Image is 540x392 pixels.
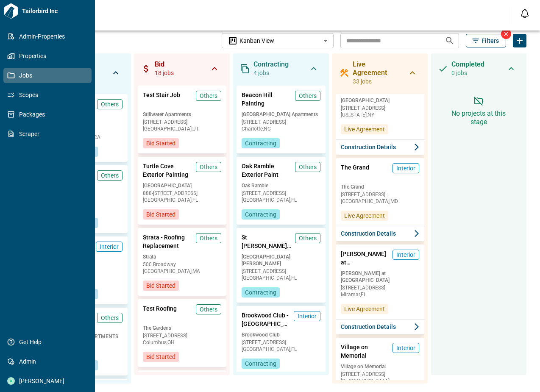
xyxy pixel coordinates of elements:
[3,126,92,142] a: Scraper
[353,77,401,86] span: 33 jobs
[242,111,320,118] span: [GEOGRAPHIC_DATA] Apartments
[482,36,499,45] span: Filters
[341,250,389,267] span: [PERSON_NAME] at [GEOGRAPHIC_DATA]
[15,130,84,138] span: Scraper
[341,106,419,111] span: [STREET_ADDRESS]
[344,305,385,313] span: Live Agreement
[101,314,119,322] span: Others
[143,269,221,274] span: [GEOGRAPHIC_DATA] , MA
[299,234,317,242] span: Others
[242,253,320,267] span: [GEOGRAPHIC_DATA][PERSON_NAME]
[253,69,289,77] span: 4 jobs
[146,139,175,147] span: Bid Started
[518,7,532,20] button: Open notification feed
[146,281,175,290] span: Bid Started
[15,377,84,385] span: [PERSON_NAME]
[200,163,217,171] span: Others
[242,347,320,352] span: [GEOGRAPHIC_DATA] , FL
[143,111,221,118] span: Stillwater Apartments
[341,285,419,290] span: [STREET_ADDRESS]
[143,182,221,189] span: [GEOGRAPHIC_DATA]
[396,164,415,172] span: Interior
[466,34,506,47] button: Filters
[242,191,320,196] span: [STREET_ADDRESS]
[15,110,84,119] span: Packages
[239,36,274,45] span: Kanban View
[242,91,291,108] span: Beacon Hill Painting
[143,253,221,260] span: Strata
[341,112,419,117] span: [US_STATE] , NY
[245,210,276,219] span: Contracting
[19,7,92,15] span: Tailorbird Inc
[441,32,458,49] button: Search jobs
[155,69,174,77] span: 18 jobs
[341,97,419,104] span: [GEOGRAPHIC_DATA]
[245,288,276,297] span: Contracting
[336,319,424,334] button: Construction Details
[245,139,276,147] span: Contracting
[242,197,320,203] span: [GEOGRAPHIC_DATA] , FL
[15,357,84,366] span: Admin
[396,344,415,352] span: Interior
[143,233,192,250] span: Strata - Roofing Replacement
[146,210,175,219] span: Bid Started
[3,87,92,103] a: Scopes
[200,305,217,314] span: Others
[341,183,419,190] span: The Grand
[15,91,84,99] span: Scopes
[143,333,221,338] span: [STREET_ADDRESS]
[143,126,221,131] span: [GEOGRAPHIC_DATA] , UT
[15,52,84,60] span: Properties
[344,125,385,133] span: Live Agreement
[143,91,180,108] span: Test Stair Job
[242,233,291,250] span: St [PERSON_NAME] Crossing Painting
[341,229,396,238] span: Construction Details
[15,71,84,80] span: Jobs
[242,162,291,179] span: Oak Ramble Exterior Paint
[143,191,221,196] span: 888-[STREET_ADDRESS]
[143,304,177,321] span: Test Roofing
[242,340,320,345] span: [STREET_ADDRESS]
[341,143,396,151] span: Construction Details
[15,338,84,346] span: Get Help
[341,363,419,370] span: Village on Memorial
[143,340,221,345] span: Columbus , OH
[396,250,415,259] span: Interior
[513,34,526,47] span: Create Job
[451,60,484,69] span: Completed
[242,120,320,125] span: [STREET_ADDRESS]
[3,68,92,83] a: Jobs
[143,262,221,267] span: 500 Broadway
[100,242,119,251] span: Interior
[253,60,289,69] span: Contracting
[3,107,92,122] a: Packages
[341,372,419,377] span: [STREET_ADDRESS]
[341,292,419,297] span: Miramar , FL
[298,312,317,320] span: Interior
[341,322,396,331] span: Construction Details
[341,343,389,360] span: Village on Memorial
[242,182,320,189] span: Oak Ramble
[143,120,221,125] span: [STREET_ADDRESS]
[336,226,424,241] button: Construction Details
[245,359,276,368] span: Contracting
[341,163,369,180] span: The Grand
[445,109,513,126] span: No projects at this stage
[242,275,320,281] span: [GEOGRAPHIC_DATA] , FL
[242,269,320,274] span: [STREET_ADDRESS]
[341,270,419,284] span: [PERSON_NAME] at [GEOGRAPHIC_DATA]
[3,29,92,44] a: Admin-Properties
[341,192,419,197] span: [STREET_ADDRESS][PERSON_NAME]
[101,100,119,108] span: Others
[341,378,419,389] span: [GEOGRAPHIC_DATA] , [GEOGRAPHIC_DATA]
[353,60,401,77] span: Live Agreement
[200,92,217,100] span: Others
[143,162,192,179] span: Turtle Cove Exterior Painting
[143,325,221,331] span: The Gardens
[299,163,317,171] span: Others
[242,331,320,338] span: Brookwood Club
[344,211,385,220] span: Live Agreement
[143,197,221,203] span: [GEOGRAPHIC_DATA] , FL
[242,126,320,131] span: Charlotte , NC
[222,32,334,50] div: Without label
